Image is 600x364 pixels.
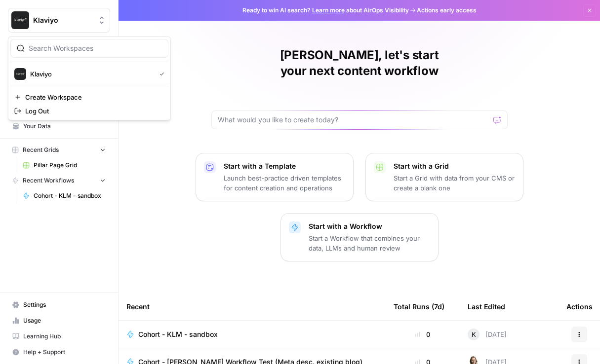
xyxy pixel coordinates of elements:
button: Start with a GridStart a Grid with data from your CMS or create a blank one [365,153,523,201]
input: What would you like to create today? [218,115,489,125]
a: Settings [8,297,110,313]
p: Start with a Template [224,161,345,171]
div: Actions [566,293,593,320]
div: Recent [126,293,378,320]
span: K [472,329,476,339]
a: Cohort - KLM - sandbox [126,329,378,339]
span: Usage [23,316,106,325]
span: Klaviyo [33,15,93,25]
span: Log Out [25,106,160,116]
input: Search Workspaces [29,43,162,53]
div: Total Runs (7d) [394,293,444,320]
span: Pillar Page Grid [34,161,106,170]
span: Recent Workflows [23,176,74,185]
a: Learning Hub [8,328,110,344]
span: Ready to win AI search? about AirOps Visibility [242,6,409,15]
span: Actions early access [417,6,477,15]
span: Klaviyo [30,69,152,79]
h1: [PERSON_NAME], let's start your next content workflow [211,47,508,79]
button: Recent Grids [8,143,110,157]
a: Your Data [8,118,110,134]
span: Cohort - KLM - sandbox [34,191,106,200]
button: Workspace: Klaviyo [8,8,110,33]
span: Cohort - KLM - sandbox [138,329,218,339]
span: Learning Hub [23,332,106,341]
a: Usage [8,313,110,328]
img: Klaviyo Logo [14,68,26,80]
a: Pillar Page Grid [18,157,110,173]
span: Help + Support [23,348,106,357]
img: Klaviyo Logo [11,11,29,29]
button: Start with a TemplateLaunch best-practice driven templates for content creation and operations [196,153,354,201]
div: Last Edited [468,293,505,320]
p: Launch best-practice driven templates for content creation and operations [224,173,345,193]
a: Log Out [10,104,168,118]
button: Start with a WorkflowStart a Workflow that combines your data, LLMs and human review [280,213,439,261]
span: Create Workspace [25,92,160,102]
button: Help + Support [8,344,110,360]
span: Settings [23,300,106,309]
a: Cohort - KLM - sandbox [18,188,110,204]
p: Start a Workflow that combines your data, LLMs and human review [309,233,430,253]
span: Your Data [23,122,106,131]
div: [DATE] [468,328,507,340]
span: Recent Grids [23,146,59,154]
a: Learn more [312,6,345,14]
div: 0 [394,329,452,339]
p: Start with a Grid [394,161,515,171]
p: Start with a Workflow [309,221,430,231]
p: Start a Grid with data from your CMS or create a blank one [394,173,515,193]
a: Create Workspace [10,90,168,104]
div: Workspace: Klaviyo [8,36,171,120]
button: Recent Workflows [8,173,110,188]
